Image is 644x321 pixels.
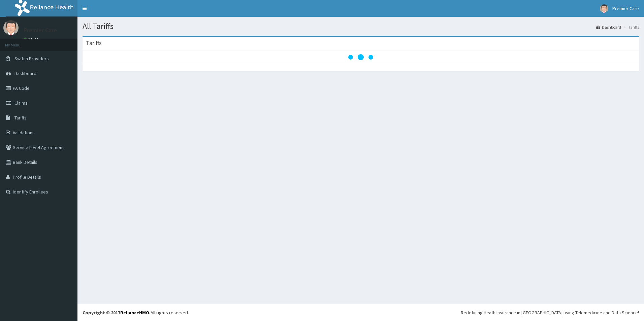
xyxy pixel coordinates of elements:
span: Dashboard [14,70,36,76]
a: RelianceHMO [120,310,149,316]
li: Tariffs [622,24,639,30]
p: Premier Care [24,27,57,33]
h1: All Tariffs [83,22,639,31]
h3: Tariffs [86,40,102,46]
svg: audio-loading [347,44,374,71]
img: User Image [600,4,608,13]
span: Claims [14,100,28,106]
img: User Image [3,20,19,35]
span: Premier Care [612,5,639,11]
strong: Copyright © 2017 . [83,310,151,316]
a: Online [24,37,40,41]
a: Dashboard [596,24,621,30]
span: Switch Providers [14,56,49,62]
div: Redefining Heath Insurance in [GEOGRAPHIC_DATA] using Telemedicine and Data Science! [461,309,639,316]
footer: All rights reserved. [77,304,644,321]
span: Tariffs [14,115,27,121]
